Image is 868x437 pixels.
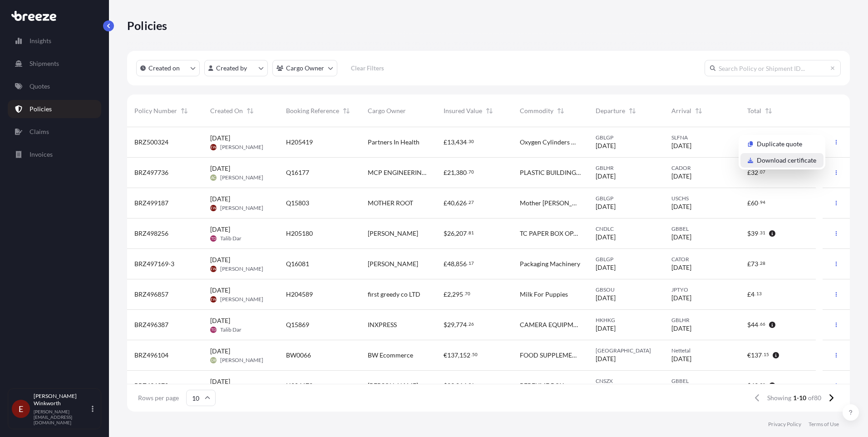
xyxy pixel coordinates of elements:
a: Duplicate quote [740,137,824,151]
p: Download certificate [757,156,816,165]
p: Policies [127,18,168,33]
div: Actions [739,135,825,169]
p: Duplicate quote [757,139,802,149]
a: Download certificate [740,153,824,168]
